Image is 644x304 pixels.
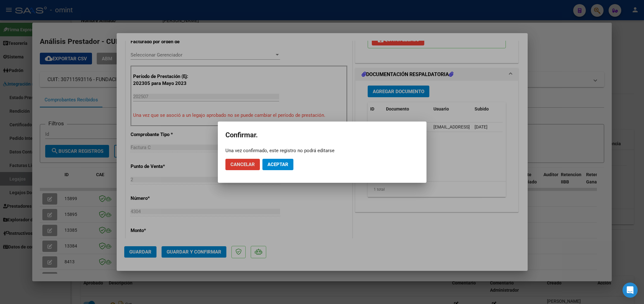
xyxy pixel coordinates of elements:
span: Cancelar [230,162,255,167]
h2: Confirmar. [225,129,419,141]
span: Aceptar [267,162,288,167]
button: Aceptar [262,159,293,170]
button: Cancelar [225,159,260,170]
div: Una vez confirmado, este registro no podrá editarse [225,147,419,154]
div: Open Intercom Messenger [623,283,638,298]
